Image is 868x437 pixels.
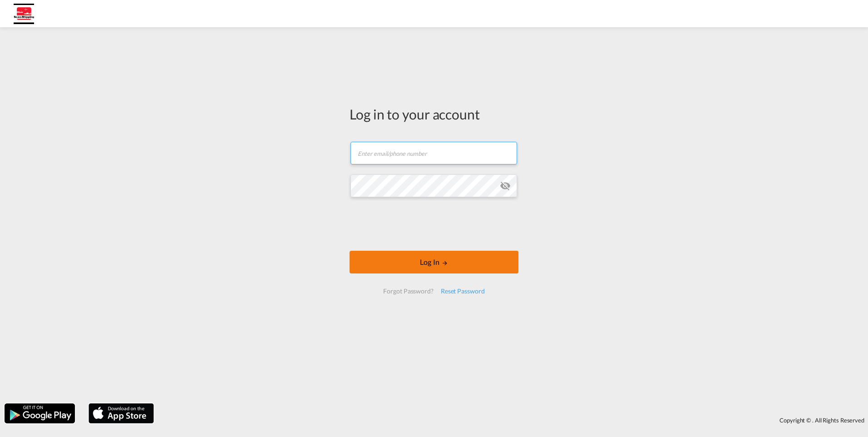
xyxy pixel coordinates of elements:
[14,4,34,24] img: 14889e00a94e11eea43deb41f6cedd1b.jpg
[500,180,511,191] md-icon: icon-eye-off
[88,402,155,424] img: apple.png
[380,283,437,299] div: Forgot Password?
[350,142,517,164] input: Enter email/phone number
[437,283,488,299] div: Reset Password
[365,206,503,242] iframe: reCAPTCHA
[158,412,868,428] div: Copyright © . All Rights Reserved
[4,402,76,424] img: google.png
[350,104,518,124] div: Log in to your account
[350,251,518,273] button: LOGIN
